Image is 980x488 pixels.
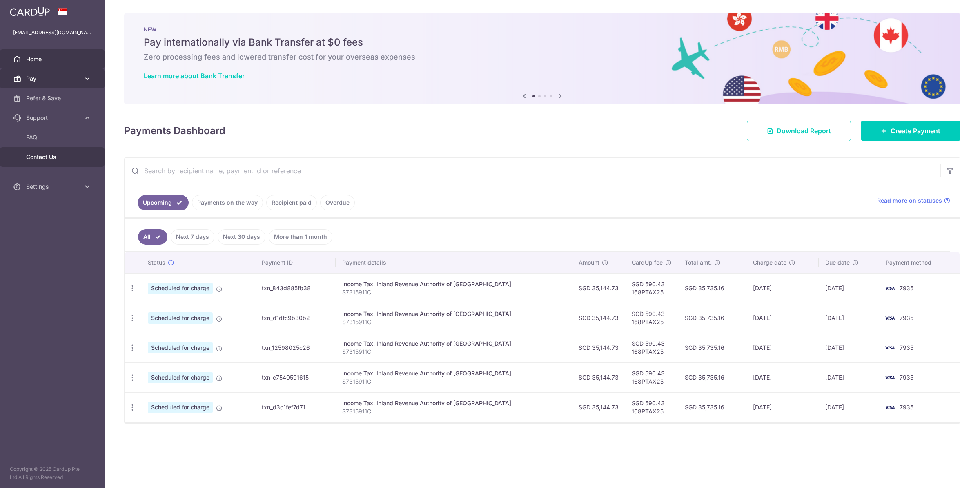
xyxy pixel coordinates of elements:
td: SGD 590.43 168PTAX25 [625,303,678,333]
td: [DATE] [746,392,818,422]
th: Payment method [879,252,960,273]
span: FAQ [26,133,80,141]
div: Income Tax. Inland Revenue Authority of [GEOGRAPHIC_DATA] [342,280,566,288]
span: Create Payment [891,126,940,136]
a: Create Payment [861,121,960,141]
h6: Zero processing fees and lowered transfer cost for your overseas expenses [144,52,941,62]
p: S7315911C [342,407,566,415]
input: Search by recipient name, payment id or reference [125,158,940,184]
span: 7935 [900,344,913,351]
img: Bank Card [882,283,898,293]
img: Bank Card [882,313,898,323]
p: [EMAIL_ADDRESS][DOMAIN_NAME] [13,29,91,37]
a: All [138,229,167,245]
td: txn_d1dfc9b30b2 [255,303,336,333]
span: Settings [26,183,80,191]
td: txn_12598025c26 [255,333,336,362]
div: Income Tax. Inland Revenue Authority of [GEOGRAPHIC_DATA] [342,340,566,348]
span: Scheduled for charge [148,402,213,413]
p: S7315911C [342,348,566,356]
td: SGD 590.43 168PTAX25 [625,362,678,392]
span: Scheduled for charge [148,283,213,294]
th: Payment ID [255,252,336,273]
p: S7315911C [342,318,566,326]
div: Income Tax. Inland Revenue Authority of [GEOGRAPHIC_DATA] [342,399,566,407]
td: SGD 35,144.73 [572,273,625,303]
td: txn_843d885fb38 [255,273,336,303]
p: S7315911C [342,378,566,386]
td: [DATE] [819,273,879,303]
span: Charge date [753,258,786,267]
span: Scheduled for charge [148,312,213,324]
img: Bank transfer banner [124,13,960,104]
img: Bank Card [882,402,898,412]
img: CardUp [10,7,50,16]
span: Download Report [777,126,831,136]
img: Bank Card [882,373,898,382]
span: Read more on statuses [877,197,942,205]
td: SGD 35,144.73 [572,392,625,422]
td: SGD 35,735.16 [678,392,746,422]
span: 7935 [900,404,913,411]
p: S7315911C [342,288,566,296]
td: txn_c7540591615 [255,362,336,392]
span: Due date [825,258,850,267]
th: Payment details [336,252,572,273]
td: [DATE] [746,303,818,333]
a: Payments on the way [192,195,263,210]
td: [DATE] [746,333,818,362]
td: [DATE] [819,362,879,392]
td: SGD 35,144.73 [572,303,625,333]
img: Bank Card [882,343,898,353]
div: Income Tax. Inland Revenue Authority of [GEOGRAPHIC_DATA] [342,369,566,378]
span: 7935 [900,374,913,381]
span: Pay [26,75,80,83]
td: SGD 35,735.16 [678,362,746,392]
a: More than 1 month [269,229,332,245]
a: Next 7 days [171,229,214,245]
div: Income Tax. Inland Revenue Authority of [GEOGRAPHIC_DATA] [342,310,566,318]
a: Learn more about Bank Transfer [144,72,245,80]
td: txn_d3c1fef7d71 [255,392,336,422]
td: [DATE] [746,362,818,392]
td: SGD 35,144.73 [572,333,625,362]
span: Scheduled for charge [148,372,213,383]
span: Status [148,258,165,267]
td: [DATE] [746,273,818,303]
td: SGD 35,144.73 [572,362,625,392]
span: Total amt. [685,258,712,267]
p: NEW [144,26,941,33]
td: SGD 35,735.16 [678,303,746,333]
span: 7935 [900,314,913,321]
td: SGD 590.43 168PTAX25 [625,333,678,362]
td: [DATE] [819,333,879,362]
td: SGD 590.43 168PTAX25 [625,392,678,422]
td: SGD 35,735.16 [678,273,746,303]
td: [DATE] [819,392,879,422]
td: [DATE] [819,303,879,333]
a: Read more on statuses [877,197,950,205]
span: CardUp fee [632,258,663,267]
a: Upcoming [138,195,189,210]
a: Recipient paid [266,195,317,210]
span: 7935 [900,285,913,291]
h4: Payments Dashboard [124,124,225,138]
span: Refer & Save [26,94,80,102]
a: Overdue [320,195,355,210]
h5: Pay internationally via Bank Transfer at $0 fees [144,36,941,49]
td: SGD 590.43 168PTAX25 [625,273,678,303]
span: Amount [579,258,599,267]
a: Next 30 days [218,229,265,245]
span: Scheduled for charge [148,342,213,353]
a: Download Report [747,121,851,141]
span: Support [26,114,80,122]
td: SGD 35,735.16 [678,333,746,362]
span: Home [26,55,80,63]
span: Contact Us [26,153,80,161]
